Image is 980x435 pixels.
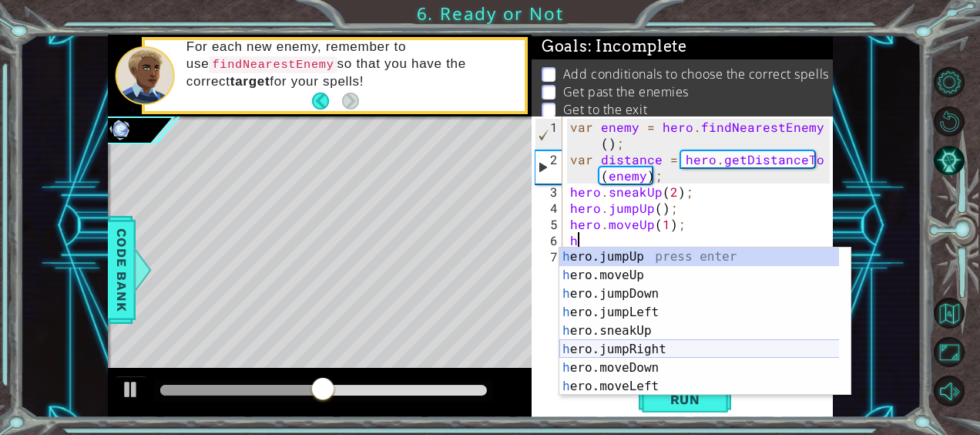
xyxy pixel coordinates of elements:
button: Ctrl + P: Play [116,376,146,407]
button: Restart Level [934,106,964,137]
button: Shift+Enter: Run current code. [639,384,731,414]
button: Back [312,93,342,110]
span: Run [655,392,716,407]
p: Get past the enemies [563,83,689,100]
div: 2 [535,151,562,184]
div: 3 [535,184,562,200]
strong: target [230,74,270,89]
p: Add conditionals to choose the correct spells [563,66,829,83]
button: Maximize Browser [934,337,964,367]
button: Next [342,93,359,110]
div: 5 [535,216,562,232]
button: Level Options [934,67,964,97]
code: findNearestEnemy [209,56,337,73]
span: Goals [542,37,687,56]
button: Back to Map [934,298,964,328]
div: 6 [535,232,562,248]
a: Back to Map [936,293,980,332]
div: 4 [535,200,562,216]
button: Mute [934,376,964,406]
span: : Incomplete [588,37,687,56]
div: 1 [535,119,562,151]
img: Image for 6102e7f128067a00236f7c63 [108,116,133,141]
button: AI Hint [934,145,964,175]
div: 7 [535,248,562,265]
p: Get to the exit [563,101,647,118]
p: For each new enemy, remember to use so that you have the correct for your spells! [186,39,514,90]
span: Code Bank [109,223,134,317]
